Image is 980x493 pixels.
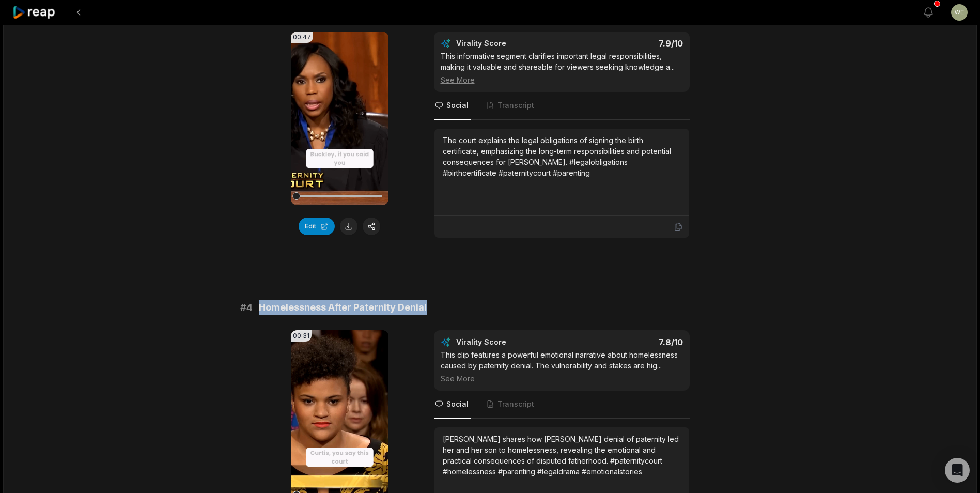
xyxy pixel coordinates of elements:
[441,373,683,384] div: See More
[434,391,690,419] nav: Tabs
[441,74,683,85] div: See More
[456,38,567,49] div: Virality Score
[434,92,690,120] nav: Tabs
[572,38,683,49] div: 7.9 /10
[259,300,427,315] span: Homelessness After Paternity Denial
[240,300,253,315] span: # 4
[446,100,469,111] span: Social
[497,100,534,111] span: Transcript
[441,349,683,384] div: This clip features a powerful emotional narrative about homelessness caused by paternity denial. ...
[443,135,681,178] div: The court explains the legal obligations of signing the birth certificate, emphasizing the long-t...
[497,399,534,409] span: Transcript
[945,458,970,483] div: Open Intercom Messenger
[572,337,683,347] div: 7.8 /10
[456,337,567,347] div: Virality Score
[446,399,469,409] span: Social
[291,32,388,205] video: Your browser does not support mp4 format.
[443,434,681,477] div: [PERSON_NAME] shares how [PERSON_NAME] denial of paternity led her and her son to homelessness, r...
[299,218,335,235] button: Edit
[441,51,683,85] div: This informative segment clarifies important legal responsibilities, making it valuable and share...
